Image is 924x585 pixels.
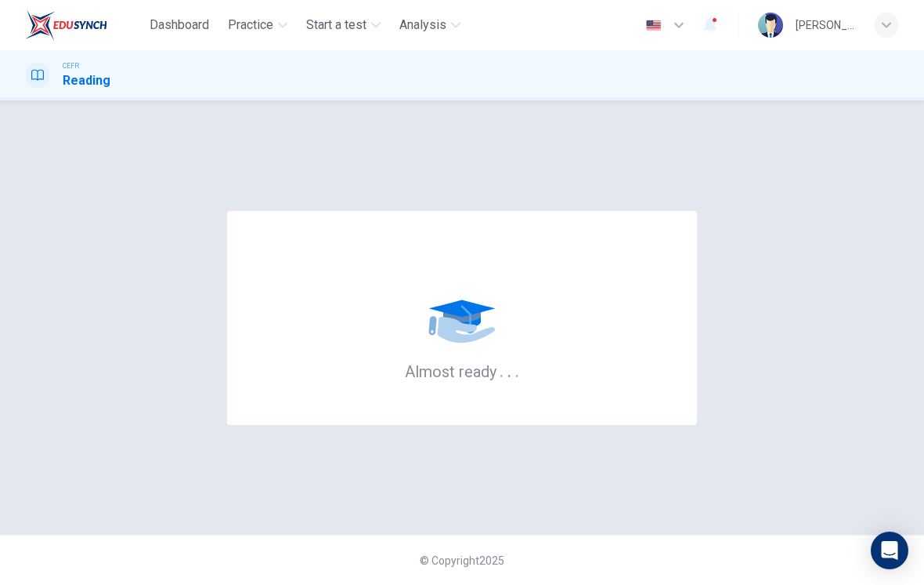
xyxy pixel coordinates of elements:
img: Profile picture [758,13,783,38]
div: [PERSON_NAME] [PERSON_NAME] [PERSON_NAME] [796,16,855,35]
span: Practice [228,16,273,35]
img: EduSynch logo [25,9,107,41]
span: © Copyright 2025 [420,554,504,567]
button: Analysis [393,11,467,39]
button: Dashboard [143,11,215,39]
span: Dashboard [150,16,209,35]
button: Start a test [300,11,387,39]
h6: . [499,357,504,383]
h6: Almost ready [405,361,520,381]
span: Analysis [399,16,446,35]
img: en [644,20,663,31]
button: Practice [222,11,294,39]
span: CEFR [63,60,79,71]
span: Start a test [306,16,366,35]
h1: Reading [63,71,110,90]
a: EduSynch logo [25,9,143,41]
h6: . [507,357,512,383]
h6: . [514,357,520,383]
div: Open Intercom Messenger [871,532,908,569]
